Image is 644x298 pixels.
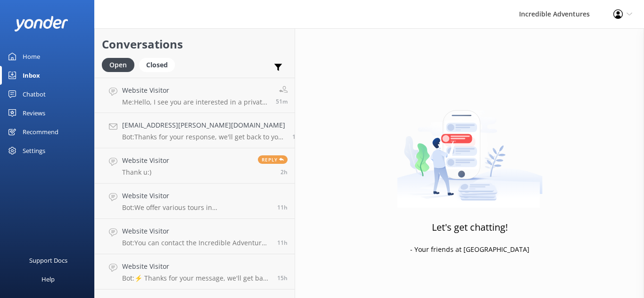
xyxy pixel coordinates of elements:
[122,261,270,272] h4: Website Visitor
[122,155,169,166] h4: Website Visitor
[23,85,46,104] div: Chatbot
[277,274,288,282] span: Sep 29 2025 09:33pm (UTC -07:00) America/Los_Angeles
[102,58,134,72] div: Open
[277,239,288,247] span: Sep 30 2025 01:13am (UTC -07:00) America/Los_Angeles
[23,104,45,122] div: Reviews
[432,220,508,235] h3: Let's get chatting!
[122,98,269,106] p: Me: Hello, I see you are interested in a private tour? Please let me know if I can help. You can ...
[23,47,40,66] div: Home
[95,184,295,219] a: Website VisitorBot:We offer various tours in [GEOGRAPHIC_DATA]! Check out all our Yosemite Tours ...
[23,66,40,85] div: Inbox
[139,58,175,72] div: Closed
[277,203,288,211] span: Sep 30 2025 01:29am (UTC -07:00) America/Los_Angeles
[410,244,529,255] p: - Your friends at [GEOGRAPHIC_DATA]
[102,59,139,70] a: Open
[397,90,543,208] img: artwork of a man stealing a conversation from at giant smartphone
[122,133,285,141] p: Bot: Thanks for your response, we'll get back to you as soon as we can during opening hours.
[122,191,270,201] h4: Website Visitor
[95,113,295,148] a: [EMAIL_ADDRESS][PERSON_NAME][DOMAIN_NAME]Bot:Thanks for your response, we'll get back to you as s...
[29,251,67,270] div: Support Docs
[122,239,270,247] p: Bot: You can contact the Incredible Adventures team at [PHONE_NUMBER], or by emailing [EMAIL_ADDR...
[122,168,169,177] p: Thank u:)
[122,274,270,282] p: Bot: ⚡ Thanks for your message, we'll get back to you as soon as we can. You're also welcome to k...
[95,148,295,184] a: Website VisitorThank u:)Reply2h
[95,254,295,290] a: Website VisitorBot:⚡ Thanks for your message, we'll get back to you as soon as we can. You're als...
[14,16,68,32] img: yonder-white-logo.png
[122,203,270,212] p: Bot: We offer various tours in [GEOGRAPHIC_DATA]! Check out all our Yosemite Tours at [URL][DOMAI...
[139,59,180,70] a: Closed
[95,78,295,113] a: Website VisitorMe:Hello, I see you are interested in a private tour? Please let me know if I can ...
[102,35,288,53] h2: Conversations
[41,270,55,289] div: Help
[258,155,288,164] span: Reply
[281,168,288,176] span: Sep 30 2025 10:56am (UTC -07:00) America/Los_Angeles
[95,219,295,254] a: Website VisitorBot:You can contact the Incredible Adventures team at [PHONE_NUMBER], or by emaili...
[23,141,45,160] div: Settings
[122,85,269,96] h4: Website Visitor
[122,120,285,130] h4: [EMAIL_ADDRESS][PERSON_NAME][DOMAIN_NAME]
[122,226,270,236] h4: Website Visitor
[23,122,58,141] div: Recommend
[292,133,299,141] span: Sep 30 2025 11:49am (UTC -07:00) America/Los_Angeles
[276,97,288,105] span: Sep 30 2025 12:05pm (UTC -07:00) America/Los_Angeles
